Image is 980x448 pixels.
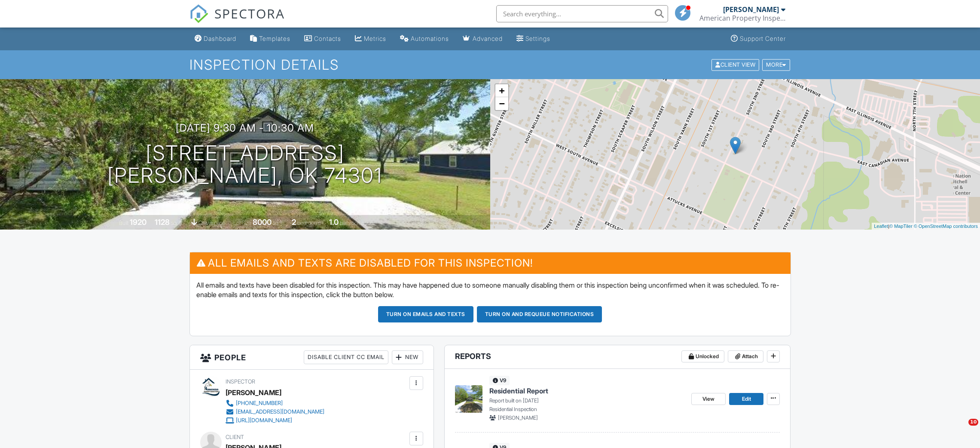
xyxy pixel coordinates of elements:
[723,5,779,14] div: [PERSON_NAME]
[226,416,324,425] a: [URL][DOMAIN_NAME]
[190,345,434,370] h3: People
[495,84,508,97] a: Zoom in
[247,31,294,47] a: Templates
[314,35,341,42] div: Contacts
[236,408,324,415] div: [EMAIL_ADDRESS][DOMAIN_NAME]
[204,35,236,42] div: Dashboard
[392,350,423,364] div: New
[968,419,978,426] span: 10
[513,31,554,47] a: Settings
[259,35,290,42] div: Templates
[496,5,668,22] input: Search everything...
[226,408,324,416] a: [EMAIL_ADDRESS][DOMAIN_NAME]
[711,61,761,68] a: Client View
[397,31,452,47] a: Automations (Basic)
[189,12,285,30] a: SPECTORA
[191,31,240,47] a: Dashboard
[740,35,786,42] div: Support Center
[951,419,971,439] iframe: Intercom live chat
[914,224,978,229] a: © OpenStreetMap contributors
[364,35,386,42] div: Metrics
[699,14,785,22] div: American Property Inspections
[727,31,789,47] a: Support Center
[525,35,550,42] div: Settings
[889,224,913,229] a: © MapTiler
[214,4,285,22] span: SPECTORA
[226,399,324,408] a: [PHONE_NUMBER]
[711,59,759,71] div: Client View
[189,4,208,23] img: The Best Home Inspection Software - Spectora
[155,218,170,227] div: 1128
[495,97,508,110] a: Zoom out
[473,35,503,42] div: Advanced
[459,31,506,47] a: Advanced
[176,122,314,134] h3: [DATE] 9:30 am - 10:30 am
[130,218,147,227] div: 1920
[233,220,251,226] span: Lot Size
[273,220,284,226] span: sq.ft.
[198,220,225,226] span: crawlspace
[351,31,390,47] a: Metrics
[119,220,128,226] span: Built
[304,350,388,364] div: Disable Client CC Email
[477,306,602,322] button: Turn on and Requeue Notifications
[226,386,281,399] div: [PERSON_NAME]
[190,252,791,273] h3: All emails and texts are disabled for this inspection!
[253,218,272,227] div: 8000
[189,57,791,72] h1: Inspection Details
[378,306,473,322] button: Turn on emails and texts
[196,280,784,300] p: All emails and texts have been disabled for this inspection. This may have happened due to someon...
[297,220,321,226] span: bedrooms
[329,218,339,227] div: 1.0
[226,378,255,385] span: Inspector
[411,35,449,42] div: Automations
[340,220,364,226] span: bathrooms
[762,59,790,71] div: More
[292,218,296,227] div: 2
[874,224,888,229] a: Leaflet
[236,400,283,407] div: [PHONE_NUMBER]
[226,434,244,440] span: Client
[236,417,292,424] div: [URL][DOMAIN_NAME]
[872,223,980,230] div: |
[171,220,183,226] span: sq. ft.
[301,31,345,47] a: Contacts
[107,142,382,187] h1: [STREET_ADDRESS] [PERSON_NAME], OK 74301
